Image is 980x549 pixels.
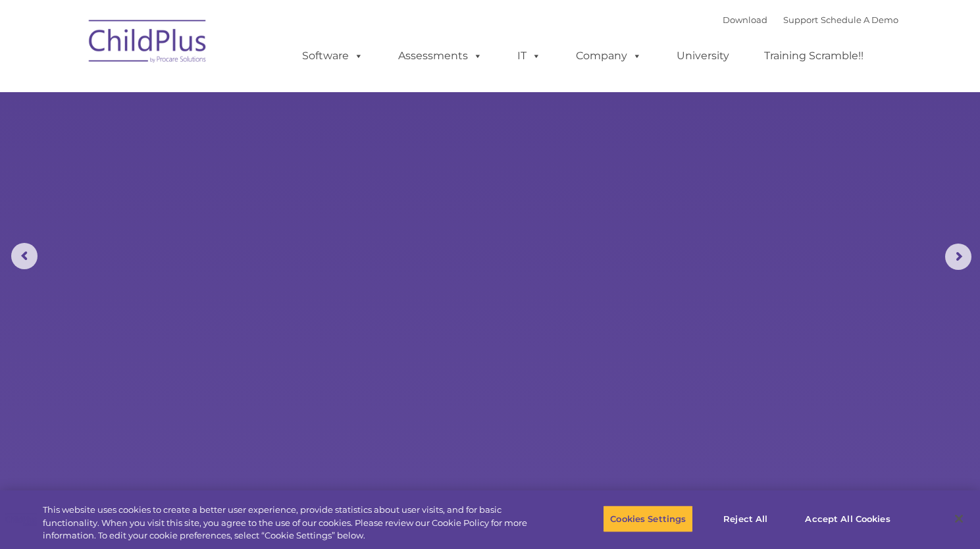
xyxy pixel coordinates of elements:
a: Company [563,43,655,69]
a: Download [723,14,767,25]
button: Cookies Settings [603,505,693,533]
font: | [723,14,898,25]
a: Assessments [385,43,496,69]
button: Accept All Cookies [798,505,897,533]
a: Support [783,14,818,25]
a: Training Scramble!! [751,43,877,69]
div: This website uses cookies to create a better user experience, provide statistics about user visit... [43,504,539,542]
button: Close [944,504,973,533]
a: Schedule A Demo [821,14,898,25]
a: Software [289,43,376,69]
a: University [663,43,742,69]
img: ChildPlus by Procare Solutions [82,11,214,76]
a: IT [504,43,554,69]
button: Reject All [704,505,787,533]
